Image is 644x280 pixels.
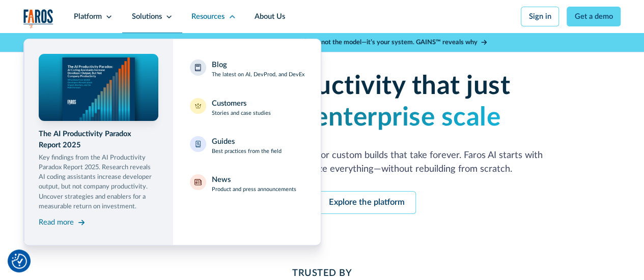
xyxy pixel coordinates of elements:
p: Product and press announcements [212,185,296,194]
div: Blog [212,59,227,71]
a: The AI Productivity Paradox Report 2025Key findings from the AI Productivity Paradox Report 2025.... [39,54,158,230]
a: CustomersStories and case studies [184,92,310,123]
div: Guides [212,136,235,147]
div: Read more [39,217,74,228]
a: GuidesBest practices from the field [184,131,310,161]
div: Resources [191,11,225,22]
img: Logo of the analytics and reporting company Faros. [23,9,53,28]
nav: Resources [23,33,621,245]
h2: Trusted By [98,266,546,280]
p: Key findings from the AI Productivity Paradox Report 2025. Research reveals AI coding assistants ... [39,153,158,211]
button: Cookie Settings [12,254,27,269]
div: News [212,174,231,185]
a: Sign in [521,7,559,26]
a: home [23,9,53,28]
div: The AI Productivity Paradox Report 2025 [39,129,158,151]
div: Customers [212,98,246,109]
div: Solutions [132,11,162,22]
a: NewsProduct and press announcements [184,169,310,199]
div: Platform [74,11,102,22]
p: The latest on AI, DevProd, and DevEx [212,71,304,79]
img: Revisit consent button [12,254,27,269]
a: Get a demo [567,7,621,26]
a: BlogThe latest on AI, DevProd, and DevEx [184,54,310,84]
p: Stories and case studies [212,109,271,118]
p: Best practices from the field [212,147,282,156]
